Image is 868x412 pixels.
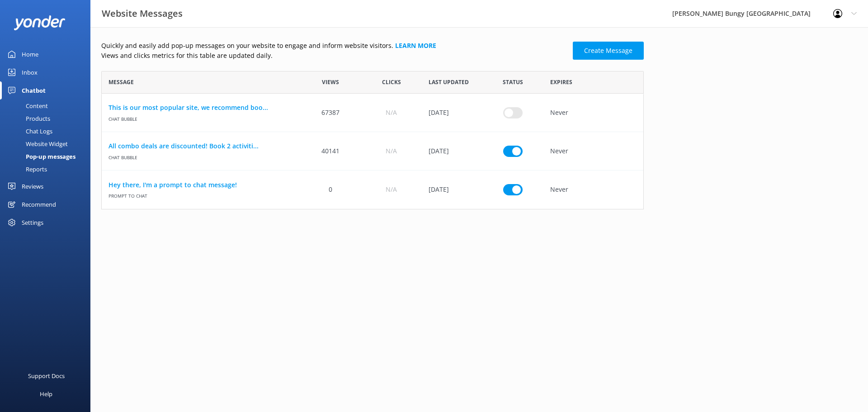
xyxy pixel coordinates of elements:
a: Reports [5,163,90,175]
div: grid [101,94,644,209]
span: N/A [386,185,397,194]
div: Recommend [22,195,56,213]
h3: Website Messages [102,6,183,21]
p: Quickly and easily add pop-up messages on your website to engage and inform website visitors. [101,41,567,51]
div: 28 Jan 2025 [422,132,482,170]
div: Never [543,132,643,170]
span: Chat bubble [108,113,293,122]
a: Website Widget [5,137,90,150]
span: Views [322,78,339,86]
div: Never [543,170,643,209]
div: Settings [22,213,43,232]
p: Views and clicks metrics for this table are updated daily. [101,51,567,61]
span: Expires [550,78,572,86]
div: Content [5,99,48,112]
div: row [101,170,644,209]
div: Reviews [22,177,43,195]
div: 18 Aug 2025 [422,170,482,209]
div: Reports [5,163,47,175]
div: row [101,132,644,170]
div: 0 [300,170,361,209]
a: This is our most popular site, we recommend boo... [108,103,293,113]
a: All combo deals are discounted! Book 2 activiti... [108,141,293,151]
div: Pop-up messages [5,150,75,163]
div: Website Widget [5,137,68,150]
div: Help [40,385,52,403]
a: Hey there, I'm a prompt to chat message! [108,180,293,190]
div: Support Docs [28,367,65,385]
a: Pop-up messages [5,150,90,163]
span: Prompt to Chat [108,190,293,199]
div: Chatbot [22,81,46,99]
a: Content [5,99,90,112]
span: N/A [386,108,397,118]
a: Create Message [573,42,644,60]
div: Inbox [22,63,38,81]
span: Chat bubble [108,151,293,161]
div: 40141 [300,132,361,170]
div: Never [543,94,643,132]
a: Chat Logs [5,125,90,137]
div: Chat Logs [5,125,52,137]
a: Products [5,112,90,125]
span: Message [108,78,134,86]
div: row [101,94,644,132]
div: 09 Dec 2023 [422,94,482,132]
span: Clicks [382,78,401,86]
span: N/A [386,146,397,156]
div: Home [22,45,38,63]
span: Status [503,78,523,86]
span: Last updated [429,78,469,86]
div: Products [5,112,50,125]
img: yonder-white-logo.png [14,15,66,30]
a: Learn more [395,41,436,50]
div: 67387 [300,94,361,132]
